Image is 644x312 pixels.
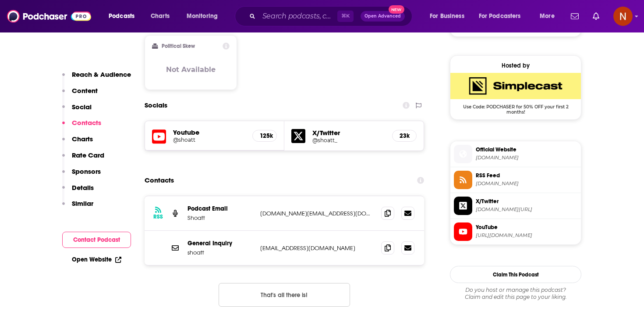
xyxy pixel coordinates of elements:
[361,11,405,22] button: Open AdvancedNew
[188,214,253,222] p: Shoatt
[72,199,93,208] p: Similar
[72,151,104,159] p: Rate Card
[450,62,581,69] div: Hosted by
[151,10,170,22] span: Charts
[450,73,581,99] img: SimpleCast Deal: Use Code: PODCHASER for 50% OFF your first 2 months!
[589,9,603,24] a: Show notifications dropdown
[476,197,577,205] span: X/Twitter
[534,9,566,23] button: open menu
[476,180,577,187] span: feeds.simplecast.com
[473,9,534,23] button: open menu
[72,70,131,79] p: Reach & Audience
[389,5,404,14] span: New
[476,223,577,231] span: YouTube
[454,145,577,163] a: Official Website[DOMAIN_NAME]
[62,86,98,103] button: Content
[62,135,93,151] button: Charts
[72,256,121,263] a: Open Website
[454,222,577,241] a: YouTube[URL][DOMAIN_NAME]
[72,135,93,143] p: Charts
[312,137,385,143] a: @shoatt_
[188,249,253,256] p: shoatt
[430,10,464,22] span: For Business
[62,151,104,167] button: Rate Card
[476,154,577,161] span: shoatt.com
[364,14,401,18] span: Open Advanced
[454,197,577,215] a: X/Twitter[DOMAIN_NAME][URL]
[62,167,101,183] button: Sponsors
[454,171,577,189] a: RSS Feed[DOMAIN_NAME]
[400,132,409,140] h5: 23k
[62,199,93,215] button: Similar
[62,118,101,135] button: Contacts
[450,287,581,294] span: Do you host or manage this podcast?
[260,244,374,252] p: [EMAIL_ADDRESS][DOMAIN_NAME]
[476,172,577,179] span: RSS Feed
[72,118,101,127] p: Contacts
[476,232,577,239] span: https://www.youtube.com/@shoatt
[62,70,131,86] button: Reach & Audience
[72,183,94,192] p: Details
[62,103,92,119] button: Social
[187,10,218,22] span: Monitoring
[188,240,253,247] p: General Inquiry
[312,129,385,137] h5: X/Twitter
[243,6,421,26] div: Search podcasts, credits, & more...
[450,287,581,301] div: Claim and edit this page to your liking.
[476,206,577,213] span: twitter.com/shoatt_
[145,97,167,114] h2: Socials
[424,9,475,23] button: open menu
[479,10,521,22] span: For Podcasters
[173,128,245,136] h5: Youtube
[450,73,581,114] a: SimpleCast Deal: Use Code: PODCHASER for 50% OFF your first 2 months!
[540,10,555,22] span: More
[145,172,174,189] h2: Contacts
[260,210,374,217] p: [DOMAIN_NAME][EMAIL_ADDRESS][DOMAIN_NAME]
[180,9,229,23] button: open menu
[166,65,216,74] h3: Not Available
[476,146,577,154] span: Official Website
[162,43,195,49] h2: Political Skew
[450,99,581,115] span: Use Code: PODCHASER for 50% OFF your first 2 months!
[219,283,350,307] button: Nothing here.
[72,103,92,111] p: Social
[103,9,146,23] button: open menu
[153,213,163,220] h3: RSS
[613,7,633,26] img: User Profile
[259,9,337,23] input: Search podcasts, credits, & more...
[62,183,94,200] button: Details
[260,132,269,140] h5: 125k
[613,7,633,26] span: Logged in as AdelNBM
[145,9,175,23] a: Charts
[109,10,134,22] span: Podcasts
[613,7,633,26] button: Show profile menu
[7,8,91,25] img: Podchaser - Follow, Share and Rate Podcasts
[567,9,582,24] a: Show notifications dropdown
[173,136,245,143] a: @shoatt
[72,167,101,176] p: Sponsors
[62,232,131,248] button: Contact Podcast
[72,86,98,95] p: Content
[188,205,253,212] p: Podcast Email
[450,266,581,283] button: Claim This Podcast
[337,11,354,22] span: ⌘ K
